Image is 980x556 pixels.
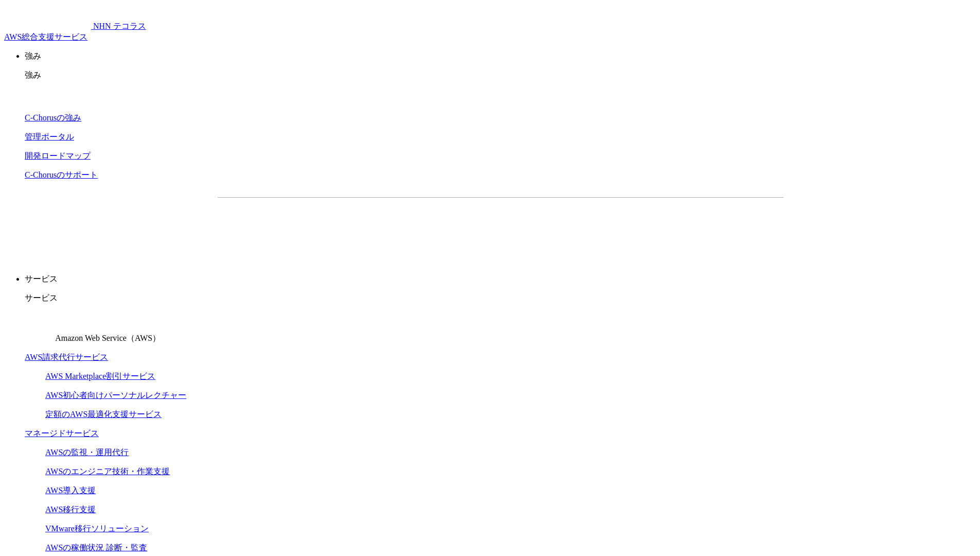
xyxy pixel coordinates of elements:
[45,372,155,380] a: AWS Marketplace割引サービス
[25,353,108,361] a: AWS請求代行サービス
[25,113,81,122] a: C-Chorusの強み
[25,312,54,341] img: Amazon Web Service（AWS）
[25,170,98,179] a: C-Chorusのサポート
[654,225,663,229] img: 矢印
[45,505,96,514] a: AWS移行支援
[4,22,146,41] a: AWS総合支援サービス C-Chorus NHN テコラスAWS総合支援サービス
[478,225,487,229] img: 矢印
[25,151,91,160] a: 開発ロードマップ
[45,448,129,457] a: AWSの監視・運用代行
[45,410,162,419] a: 定額のAWS最適化支援サービス
[45,391,186,399] a: AWS初心者向けパーソナルレクチャー
[4,4,91,29] img: AWS総合支援サービス C-Chorus
[25,132,74,141] a: 管理ポータル
[25,274,976,285] p: サービス
[330,214,495,240] a: 資料を請求する
[45,524,149,533] a: VMware移行ソリューション
[45,543,147,552] a: AWSの稼働状況 診断・監査
[45,467,170,476] a: AWSのエンジニア技術・作業支援
[55,334,161,342] span: Amazon Web Service（AWS）
[506,214,671,240] a: まずは相談する
[25,429,99,438] a: マネージドサービス
[25,51,976,62] p: 強み
[45,486,96,495] a: AWS導入支援
[25,70,976,81] p: 強み
[25,293,976,304] p: サービス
